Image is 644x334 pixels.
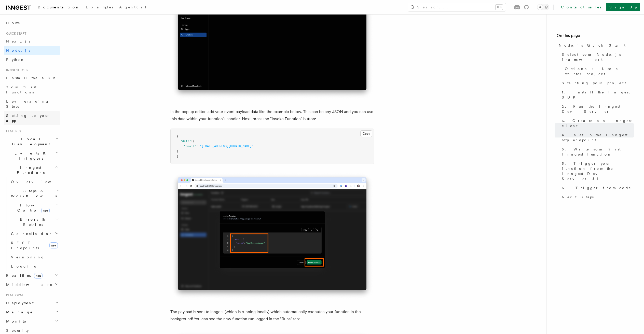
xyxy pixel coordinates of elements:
button: Events & Triggers [4,149,60,163]
a: Node.js Quick Start [557,41,634,50]
span: Middleware [4,282,52,287]
span: "[EMAIL_ADDRESS][DOMAIN_NAME]" [200,144,253,148]
span: 3. Create an Inngest client [562,118,634,128]
span: Node.js [6,48,30,52]
button: Flow Controlnew [9,201,60,215]
a: Versioning [9,253,60,262]
a: Setting up your app [4,111,60,125]
button: Deployment [4,298,60,308]
a: AgentKit [116,2,149,14]
button: Toggle dark mode [537,4,549,10]
span: } [177,149,179,153]
a: 5. Write your first Inngest function [560,145,634,159]
a: Next Steps [560,192,634,202]
a: Documentation [35,2,83,14]
a: Your first Functions [4,82,60,97]
button: Inngest Functions [4,163,60,177]
a: Install the SDK [4,73,60,82]
span: REST Endpoints [11,241,39,250]
span: Install the SDK [6,76,59,80]
span: Platform [4,293,23,297]
h4: On this page [557,33,634,41]
a: Select your Node.js framework [560,50,634,64]
span: Versioning [11,255,45,259]
span: Leveraging Steps [6,99,49,108]
span: new [41,208,50,213]
span: Home [6,20,20,25]
span: Realtime [4,273,43,278]
a: 6. Trigger from code [560,183,634,192]
span: { [193,139,195,143]
a: Examples [83,2,116,14]
p: In the pop up editor, add your event payload data like the example below. This can be any JSON an... [170,108,374,122]
span: Setting up your app [6,114,50,123]
span: Select your Node.js framework [562,52,634,62]
span: Examples [86,5,113,9]
button: Steps & Workflows [9,186,60,201]
div: Inngest Functions [4,177,60,271]
a: Python [4,55,60,64]
span: Flow Control [9,203,56,213]
button: Manage [4,308,60,317]
span: Next.js [6,39,30,43]
span: Cancellation [9,231,53,236]
button: Cancellation [9,229,60,238]
span: Overview [11,180,63,184]
button: Realtimenew [4,271,60,280]
a: Home [4,18,60,27]
button: Local Development [4,134,60,149]
button: Errors & Retries [9,215,60,229]
span: Your first Functions [6,85,36,94]
span: Logging [11,264,37,268]
span: Features [4,129,21,133]
span: Steps & Workflows [9,188,57,199]
span: 4. Set up the Inngest http endpoint [562,132,634,143]
span: Next Steps [562,194,594,200]
span: new [49,242,58,248]
span: Optional: Use a starter project [565,66,634,76]
button: Search...⌘K [408,3,506,11]
span: "email" [184,144,196,148]
a: Contact sales [558,3,604,11]
a: Optional: Use a starter project [563,64,634,78]
button: Middleware [4,280,60,289]
span: Documentation [38,5,80,9]
span: Errors & Retries [9,217,55,227]
span: new [34,273,43,279]
span: : [196,144,198,148]
a: Leveraging Steps [4,97,60,111]
span: "data" [180,139,191,143]
button: Copy [360,130,372,137]
span: Starting your project [562,80,626,86]
a: Sign Up [606,3,640,11]
a: 1. Install the Inngest SDK [560,88,634,102]
p: The payload is sent to Inngest (which is running locally) which automatically executes your funct... [170,308,374,323]
span: Events & Triggers [4,151,56,161]
span: Inngest Functions [4,165,55,175]
span: 6. Trigger from code [562,185,631,190]
img: Inngest Dev Server web interface's invoke modal with payload editor and invoke submit button high... [170,172,374,300]
span: : [191,139,193,143]
a: 5. Trigger your function from the Inngest Dev Server UI [560,159,634,183]
a: Logging [9,262,60,271]
a: REST Endpointsnew [9,238,60,253]
span: Node.js Quick Start [559,43,625,48]
a: Starting your project [560,78,634,88]
a: Next.js [4,37,60,46]
a: Overview [9,177,60,186]
span: 5. Trigger your function from the Inngest Dev Server UI [562,161,634,181]
kbd: ⌘K [496,5,503,10]
span: Security [6,328,29,332]
a: 3. Create an Inngest client [560,116,634,130]
a: 4. Set up the Inngest http endpoint [560,130,634,145]
span: } [177,154,179,158]
span: Inngest tour [4,68,29,72]
span: Monitor [4,319,30,324]
span: Local Development [4,136,56,147]
span: Quick start [4,32,26,36]
span: 5. Write your first Inngest function [562,147,634,157]
span: 2. Run the Inngest Dev Server [562,104,634,114]
span: 1. Install the Inngest SDK [562,90,634,100]
span: Manage [4,310,33,315]
span: Deployment [4,300,34,305]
